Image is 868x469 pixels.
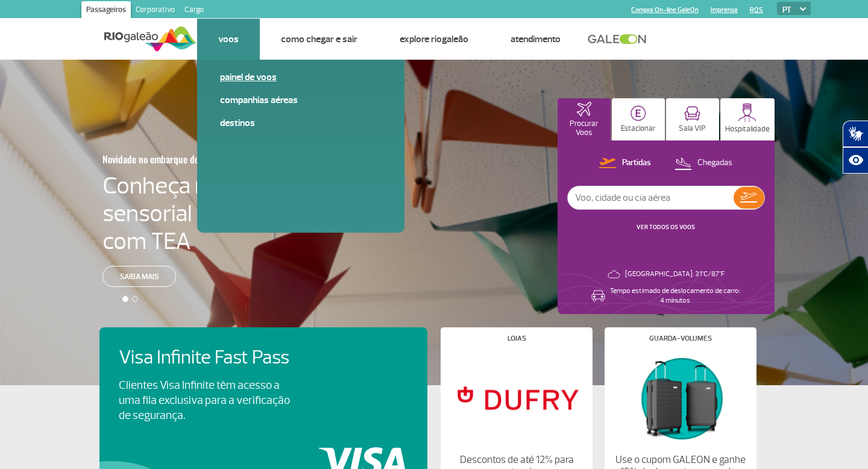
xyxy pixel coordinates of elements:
h4: Conheça nossa sala sensorial para passageiros com TEA [102,172,363,255]
p: Partidas [622,157,651,169]
a: Companhias Aéreas [220,93,382,107]
p: Clientes Visa Infinite têm acesso a uma fila exclusiva para a verificação de segurança. [119,378,290,423]
button: Abrir tradutor de língua de sinais. [843,121,868,147]
p: Estacionar [621,124,656,133]
h4: Lojas [508,335,526,342]
button: Sala VIP [666,98,719,140]
img: vipRoom.svg [684,106,700,121]
a: Atendimento [511,33,561,45]
a: Destinos [220,116,382,130]
a: Compra On-line GaleOn [631,6,699,14]
a: Visa Infinite Fast PassClientes Visa Infinite têm acesso a uma fila exclusiva para a verificação ... [119,347,408,423]
a: Saiba mais [102,266,176,287]
p: Tempo estimado de deslocamento de carro: 4 minutos [610,286,740,306]
a: Voos [218,33,239,45]
p: Chegadas [697,157,732,169]
img: carParkingHome.svg [631,105,646,121]
a: Painel de voos [220,71,382,84]
p: Hospitalidade [725,125,770,134]
button: VER TODOS OS VOOS [633,222,699,232]
img: Guarda-volumes [615,351,746,444]
button: Hospitalidade [720,98,775,140]
p: Sala VIP [679,124,706,133]
h4: Visa Infinite Fast Pass [119,347,310,369]
a: Passageiros [81,1,131,20]
a: VER TODOS OS VOOS [637,223,695,231]
a: Imprensa [711,6,738,14]
p: [GEOGRAPHIC_DATA]: 31°C/87°F [625,269,725,279]
p: Procurar Voos [564,119,605,137]
a: RQS [750,6,763,14]
a: Explore RIOgaleão [400,33,468,45]
button: Estacionar [612,98,665,140]
img: hospitality.svg [738,103,756,122]
button: Abrir recursos assistivos. [843,147,868,174]
img: airplaneHomeActive.svg [577,102,591,116]
h4: Guarda-volumes [649,335,712,342]
button: Partidas [596,156,655,171]
a: Como chegar e sair [281,33,357,45]
img: Lojas [451,351,582,444]
button: Procurar Voos [558,98,611,140]
button: Chegadas [671,156,736,171]
a: Cargo [180,1,209,20]
div: Plugin de acessibilidade da Hand Talk. [843,121,868,174]
input: Voo, cidade ou cia aérea [568,186,734,209]
h3: Novidade no embarque doméstico [102,146,304,172]
a: Corporativo [131,1,180,20]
